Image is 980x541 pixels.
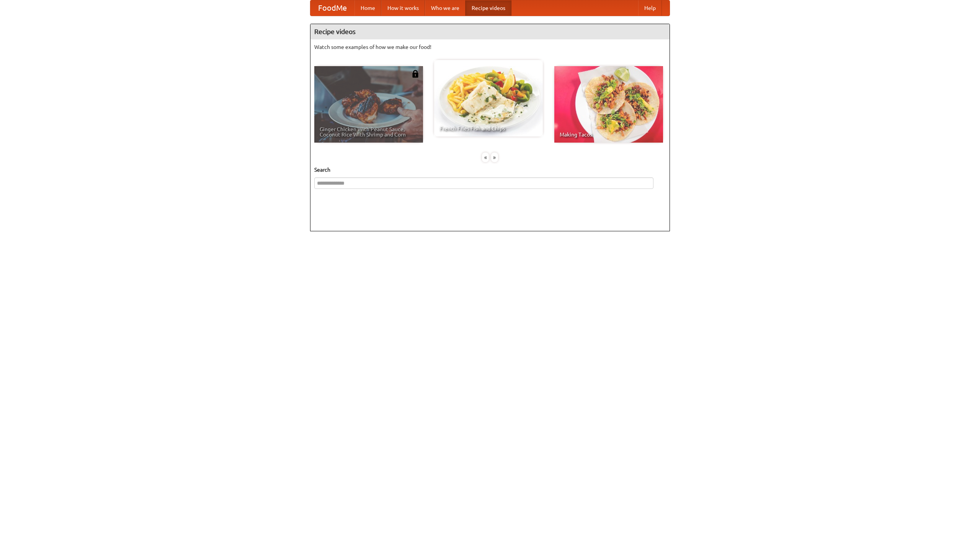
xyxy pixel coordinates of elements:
a: Recipe videos [465,0,511,16]
p: Watch some examples of how we make our food! [314,43,666,51]
a: FoodMe [310,0,354,16]
div: « [482,153,489,162]
h5: Search [314,166,666,174]
span: Making Tacos [560,132,658,137]
img: 483408.png [412,70,419,78]
a: Help [638,0,662,16]
span: French Fries Fish and Chips [439,126,537,131]
a: Making Tacos [554,66,663,143]
a: How it works [381,0,425,16]
a: Home [354,0,381,16]
a: Who we are [425,0,465,16]
a: French Fries Fish and Chips [434,60,543,136]
h4: Recipe videos [310,24,670,39]
div: » [491,153,498,162]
